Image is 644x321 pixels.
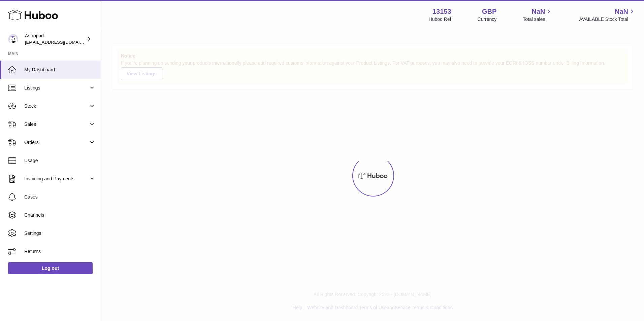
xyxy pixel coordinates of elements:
[429,16,451,23] div: Huboo Ref
[8,34,18,44] img: internalAdmin-13153@internal.huboo.com
[24,85,89,91] span: Listings
[478,16,497,23] div: Currency
[24,157,96,164] span: Usage
[24,121,89,128] span: Sales
[25,33,86,45] div: Astropad
[25,39,99,45] span: [EMAIL_ADDRESS][DOMAIN_NAME]
[24,67,96,73] span: My Dashboard
[24,248,96,255] span: Returns
[532,7,545,16] span: NaN
[24,176,89,182] span: Invoicing and Payments
[432,7,451,16] strong: 13153
[24,139,89,146] span: Orders
[24,230,96,237] span: Settings
[8,262,93,274] a: Log out
[579,16,636,23] span: AVAILABLE Stock Total
[482,7,496,16] strong: GBP
[24,103,89,109] span: Stock
[579,7,636,23] a: NaN AVAILABLE Stock Total
[24,194,96,200] span: Cases
[24,212,96,218] span: Channels
[615,7,628,16] span: NaN
[523,7,553,23] a: NaN Total sales
[523,16,553,23] span: Total sales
